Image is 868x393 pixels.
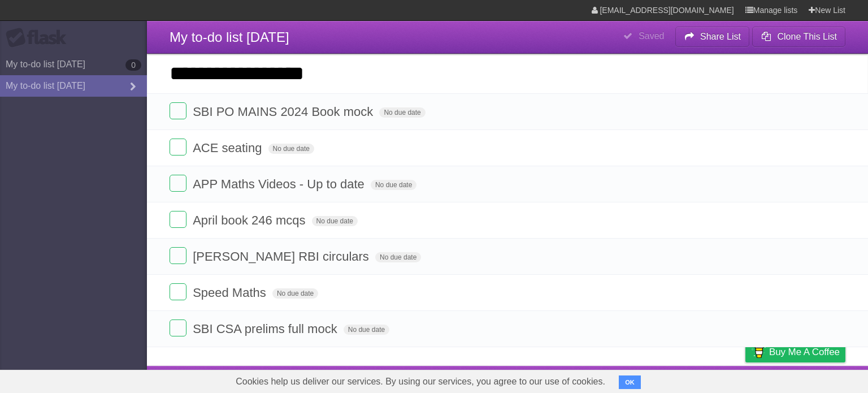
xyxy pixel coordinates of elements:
[170,247,186,264] label: Done
[745,342,845,362] a: Buy me a coffee
[774,369,845,390] a: Suggest a feature
[272,288,318,299] span: No due date
[224,370,617,393] span: Cookies help us deliver our services. By using our services, you agree to our use of cookies.
[125,59,141,71] b: 0
[344,325,389,335] span: No due date
[752,27,845,47] button: Clone This List
[595,369,619,390] a: About
[692,369,717,390] a: Terms
[193,141,264,155] span: ACE seating
[769,342,840,362] span: Buy me a coffee
[751,342,766,361] img: Buy me a coffee
[193,213,308,227] span: April book 246 mcqs
[379,107,425,118] span: No due date
[170,319,186,336] label: Done
[619,375,641,389] button: OK
[193,286,269,300] span: Speed Maths
[6,28,73,48] div: Flask
[632,369,678,390] a: Developers
[371,180,416,190] span: No due date
[268,144,314,154] span: No due date
[312,216,358,226] span: No due date
[193,249,372,264] span: [PERSON_NAME] RBI circulars
[170,139,186,156] label: Done
[375,252,421,262] span: No due date
[639,31,664,41] b: Saved
[170,102,186,119] label: Done
[193,177,367,191] span: APP Maths Videos - Up to date
[170,211,186,228] label: Done
[170,175,186,192] label: Done
[193,322,340,336] span: SBI CSA prelims full mock
[675,27,750,47] button: Share List
[170,29,289,45] span: My to-do list [DATE]
[731,369,760,390] a: Privacy
[700,32,741,41] b: Share List
[170,283,186,300] label: Done
[777,32,837,41] b: Clone This List
[193,105,376,119] span: SBI PO MAINS 2024 Book mock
